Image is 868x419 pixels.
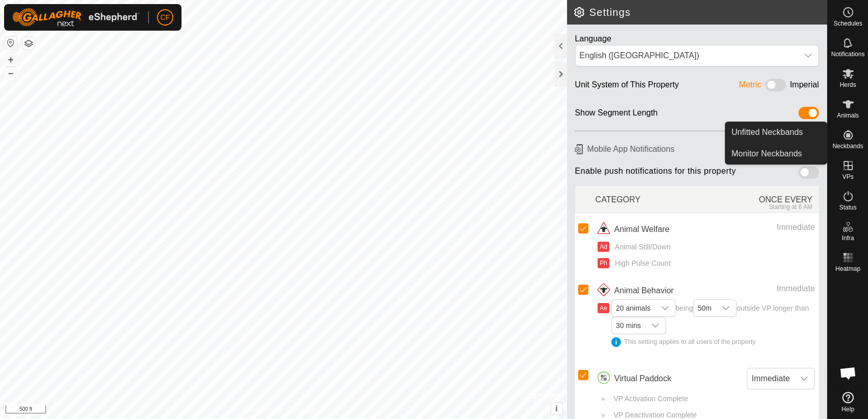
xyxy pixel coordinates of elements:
[645,317,666,334] div: dropdown trigger
[841,235,854,241] span: Infra
[611,304,815,347] span: being outside VP longer than
[707,188,819,211] div: ONCE EVERY
[551,403,562,414] button: i
[293,406,324,415] a: Contact Us
[596,221,612,238] img: animal welfare icon
[614,285,674,297] span: Animal Behavior
[596,370,612,387] img: virtual paddocks icon
[831,51,864,57] span: Notifications
[839,82,856,88] span: Herds
[575,166,736,182] span: Enable push notifications for this property
[611,258,671,269] span: High Pulse Count
[596,188,707,211] div: CATEGORY
[655,300,675,316] div: dropdown trigger
[694,300,716,316] span: 50m
[707,203,812,211] div: Starting at 6 AM
[573,6,827,18] h2: Settings
[614,223,669,236] span: Animal Welfare
[794,368,814,389] div: dropdown trigger
[839,204,856,211] span: Status
[612,317,645,334] span: 30 mins
[575,79,679,95] div: Unit System of This Property
[161,12,170,23] span: CF
[723,283,815,295] div: Immediate
[571,140,823,158] h6: Mobile App Notifications
[837,112,859,119] span: Animals
[598,303,609,313] button: Ae
[22,37,35,50] button: Map Layers
[798,45,818,66] div: dropdown trigger
[841,406,854,412] span: Help
[732,148,802,160] span: Monitor Neckbands
[580,50,794,62] div: English ([GEOGRAPHIC_DATA])
[614,373,671,385] span: Virtual Paddock
[596,283,612,299] img: animal behavior icon
[828,388,868,416] a: Help
[725,144,827,164] a: Monitor Neckbands
[576,45,798,66] span: English (US)
[723,221,815,234] div: Immediate
[12,8,140,27] img: Gallagher Logo
[842,174,853,180] span: VPs
[575,107,658,123] div: Show Segment Length
[611,242,671,252] span: Animal Still/Down
[598,258,609,268] button: Ph
[598,242,609,252] button: Ad
[832,143,863,149] span: Neckbands
[612,300,655,316] span: 20 animals
[835,266,860,272] span: Heatmap
[611,337,815,347] div: This setting applies to all users of the property
[725,122,827,143] a: Unfitted Neckbands
[747,368,794,389] span: Immediate
[243,406,281,415] a: Privacy Policy
[790,79,819,95] div: Imperial
[732,126,803,138] span: Unfitted Neckbands
[610,393,688,404] span: VP Activation Complete
[5,67,17,79] button: –
[739,79,762,95] div: Metric
[5,37,17,49] button: Reset Map
[833,358,863,388] div: Open chat
[555,404,557,413] span: i
[5,54,17,66] button: +
[716,300,736,316] div: dropdown trigger
[833,20,862,27] span: Schedules
[575,33,819,45] div: Language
